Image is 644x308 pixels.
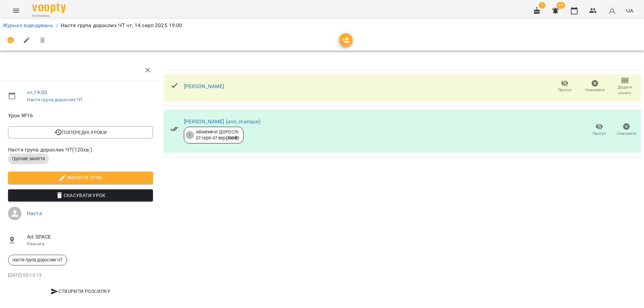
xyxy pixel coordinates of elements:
div: 2 [186,131,194,139]
span: 68 [556,2,565,9]
span: Скасувати Урок [13,191,148,199]
span: Скасувати [585,87,605,93]
button: Прогул [586,120,613,139]
span: Групове заняття [8,156,49,162]
button: Скасувати [613,120,640,139]
span: Урок №16 [8,112,153,120]
span: Скасувати [617,131,636,136]
button: Menu [8,3,24,19]
button: Скасувати Урок [8,189,153,201]
p: Кімната [27,241,153,247]
button: Створити розсилку [8,285,153,297]
b: ( 300 ₴ ) [226,135,239,140]
a: чт , 19:00 [27,89,47,96]
img: Voopty Logo [32,3,66,13]
p: [DATE] 03:10:15 [8,272,153,279]
span: For Business [32,14,66,18]
span: Попередні уроки [13,128,148,136]
span: UA [626,7,633,14]
button: Прогул [550,77,580,96]
span: Настя група дорослих ЧТ [8,257,67,263]
a: Настя [27,210,42,217]
span: Додати сплату [614,84,636,96]
img: avatar_s.png [607,6,617,15]
span: Створити розсилку [11,287,150,295]
span: Змінити урок [13,174,148,182]
button: Скасувати [580,77,610,96]
nav: breadcrumb [3,21,641,29]
span: 1 [539,2,545,9]
button: Змінити урок [8,172,153,184]
a: [PERSON_NAME] [184,83,224,89]
div: Абонемент ДОРОСЛІ 07 серп - 07 вер [196,129,239,141]
p: Настя група дорослих ЧТ чт, 14 серп 2025 19:00 [61,21,182,29]
span: Прогул [558,87,572,93]
span: Прогул [593,131,606,136]
button: Попередні уроки [8,126,153,138]
a: Журнал відвідувань [3,22,53,28]
a: Настя група дорослих ЧТ [27,97,83,102]
span: Art SPACE [27,233,153,241]
span: Настя група дорослих ЧТ ( 120 хв. ) [8,146,153,154]
button: UA [624,4,636,17]
li: / [56,21,58,29]
button: Додати сплату [610,77,640,96]
a: [PERSON_NAME] (ann_marique) [184,118,261,125]
div: Настя група дорослих ЧТ [8,255,67,265]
